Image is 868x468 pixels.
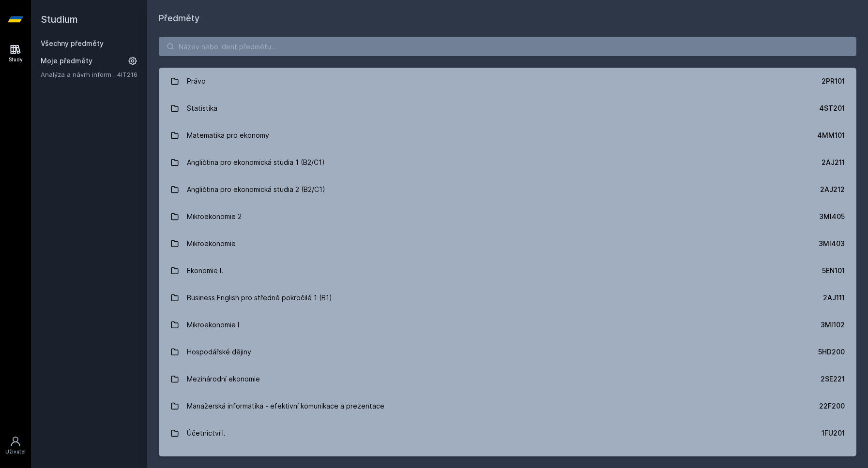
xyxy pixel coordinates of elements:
[2,431,29,460] a: Uživatel
[159,149,856,176] a: Angličtina pro ekonomická studia 1 (B2/C1) 2AJ211
[41,56,92,66] span: Moje předměty
[817,131,845,140] div: 4MM101
[822,158,845,167] div: 2AJ211
[9,56,23,63] div: Study
[159,203,856,230] a: Mikroekonomie 2 3MI405
[822,76,845,86] div: 2PR101
[187,315,239,335] div: Mikroekonomie I
[819,455,845,465] div: 2SE202
[187,234,236,253] div: Mikroekonomie
[819,239,845,249] div: 3MI403
[41,39,104,47] a: Všechny předměty
[41,70,117,79] a: Analýza a návrh informačních systémů
[187,207,242,226] div: Mikroekonomie 2
[187,396,384,416] div: Manažerská informatika - efektivní komunikace a prezentace
[187,126,269,145] div: Matematika pro ekonomy
[159,338,856,366] a: Hospodářské dějiny 5HD200
[159,37,856,56] input: Název nebo ident předmětu…
[820,185,845,194] div: 2AJ212
[159,230,856,257] a: Mikroekonomie 3MI403
[818,347,845,357] div: 5HD200
[187,99,217,118] div: Statistika
[823,293,845,303] div: 2AJ111
[159,176,856,203] a: Angličtina pro ekonomická studia 2 (B2/C1) 2AJ212
[187,261,223,280] div: Ekonomie I.
[187,72,206,91] div: Právo
[159,122,856,149] a: Matematika pro ekonomy 4MM101
[822,266,845,276] div: 5EN101
[187,342,251,362] div: Hospodářské dějiny
[187,180,325,199] div: Angličtina pro ekonomická studia 2 (B2/C1)
[117,71,137,78] a: 4IT216
[821,374,845,384] div: 2SE221
[159,95,856,122] a: Statistika 4ST201
[187,153,325,172] div: Angličtina pro ekonomická studia 1 (B2/C1)
[187,288,332,307] div: Business English pro středně pokročilé 1 (B1)
[159,420,856,447] a: Účetnictví I. 1FU201
[822,428,845,438] div: 1FU201
[819,401,845,411] div: 22F200
[159,284,856,311] a: Business English pro středně pokročilé 1 (B1) 2AJ111
[821,320,845,330] div: 3MI102
[2,39,29,68] a: Study
[187,369,260,389] div: Mezinárodní ekonomie
[187,424,226,443] div: Účetnictví I.
[159,393,856,420] a: Manažerská informatika - efektivní komunikace a prezentace 22F200
[159,311,856,338] a: Mikroekonomie I 3MI102
[159,366,856,393] a: Mezinárodní ekonomie 2SE221
[159,257,856,284] a: Ekonomie I. 5EN101
[819,103,845,113] div: 4ST201
[819,212,845,221] div: 3MI405
[159,12,856,25] h1: Předměty
[159,68,856,95] a: Právo 2PR101
[5,448,26,455] div: Uživatel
